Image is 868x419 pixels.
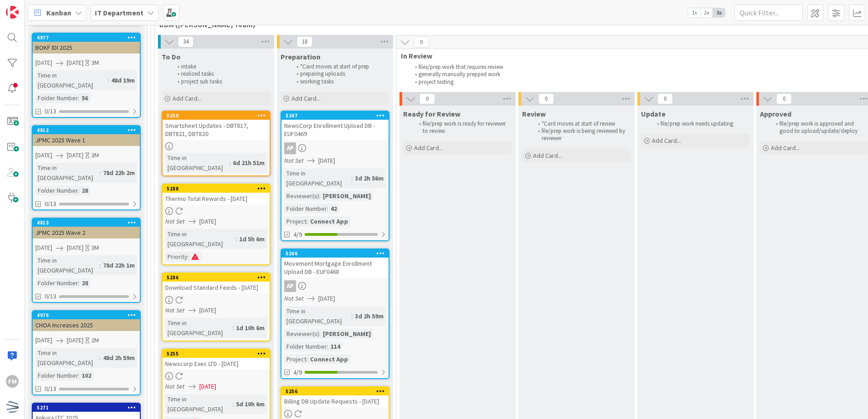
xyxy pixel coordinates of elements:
[167,112,270,119] div: 5250
[321,329,373,339] div: [PERSON_NAME]
[281,142,389,154] div: AP
[35,58,52,68] span: [DATE]
[281,258,389,278] div: Movement Mortgage Enrollment Upload DB - EUF0468
[99,353,101,363] span: :
[284,280,296,292] div: AP
[308,354,350,364] div: Connect App
[291,78,388,85] li: working tasks
[351,173,353,183] span: :
[6,6,19,19] img: Visit kanbanzone.com
[538,93,554,104] span: 0
[284,294,304,302] i: Not Set
[284,168,351,188] div: Time in [GEOGRAPHIC_DATA]
[165,217,185,225] i: Not Set
[37,34,140,41] div: 4977
[760,109,791,118] span: Approved
[33,311,140,319] div: 4976
[33,227,140,239] div: JPMC 2025 Wave 2
[44,199,56,209] span: 0/13
[533,151,562,160] span: Add Card...
[33,219,140,227] div: 4813
[281,120,389,140] div: NewsCorp Enrollment Upload DB - EUF0469
[163,185,270,193] div: 5288
[735,5,803,21] input: Quick Filter...
[35,255,99,275] div: Time in [GEOGRAPHIC_DATA]
[167,351,270,357] div: 5255
[284,216,306,226] div: Project
[6,400,19,413] img: avatar
[33,134,140,146] div: JPMC 2025 Wave 1
[33,319,140,331] div: CHOA Increases 2025
[306,216,308,226] span: :
[163,193,270,205] div: Thermo Total Rewards - [DATE]
[178,36,193,47] span: 34
[67,243,84,253] span: [DATE]
[319,329,321,339] span: :
[286,250,389,257] div: 5266
[91,243,99,253] div: 3M
[199,382,216,391] span: [DATE]
[33,404,140,412] div: 5271
[199,217,216,226] span: [DATE]
[33,126,140,146] div: 4812JPMC 2025 Wave 1
[522,109,546,118] span: Review
[162,52,181,61] span: To Do
[163,358,270,370] div: Newscorp Exec LTD - [DATE]
[281,112,389,120] div: 5267
[281,387,389,407] div: 5256Billing DB Update Requests - [DATE]
[173,78,269,85] li: project sub tasks
[234,399,267,409] div: 5d 10h 6m
[199,306,216,315] span: [DATE]
[232,323,234,333] span: :
[281,52,321,61] span: Preparation
[167,274,270,281] div: 5286
[35,151,52,160] span: [DATE]
[33,34,140,54] div: 4977BOKF IDI 2025
[234,323,267,333] div: 1d 10h 6m
[37,312,140,318] div: 4976
[229,158,231,168] span: :
[79,278,90,288] div: 28
[232,399,234,409] span: :
[44,384,56,394] span: 0/13
[403,109,460,118] span: Ready for Review
[281,112,389,140] div: 5267NewsCorp Enrollment Upload DB - EUF0469
[109,75,137,85] div: 48d 19m
[37,219,140,226] div: 4813
[37,404,140,411] div: 5271
[35,93,78,103] div: Folder Number
[163,112,270,120] div: 5250
[308,216,350,226] div: Connect App
[37,127,140,133] div: 4812
[713,8,725,17] span: 3x
[33,219,140,239] div: 4813JPMC 2025 Wave 2
[187,252,189,262] span: :
[284,191,319,201] div: Reviewer(s)
[419,93,435,104] span: 0
[771,144,800,152] span: Add Card...
[657,93,673,104] span: 0
[165,153,229,173] div: Time in [GEOGRAPHIC_DATA]
[652,136,681,145] span: Add Card...
[44,107,56,116] span: 0/13
[237,234,267,244] div: 1d 5h 6m
[33,42,140,54] div: BOKF IDI 2025
[173,94,202,102] span: Add Card...
[78,93,79,103] span: :
[286,112,389,119] div: 5267
[67,336,84,345] span: [DATE]
[35,348,99,368] div: Time in [GEOGRAPHIC_DATA]
[91,151,99,160] div: 3M
[533,120,630,127] li: *Card moves at start of review
[33,126,140,134] div: 4812
[284,329,319,339] div: Reviewer(s)
[99,260,101,270] span: :
[414,144,443,152] span: Add Card...
[101,260,137,270] div: 78d 22h 1m
[652,120,749,127] li: file/prep work needs updating
[281,249,389,278] div: 5266Movement Mortgage Enrollment Upload DB - EUF0468
[293,230,302,239] span: 4/9
[353,311,386,321] div: 3d 2h 59m
[79,370,94,380] div: 102
[291,70,388,78] li: preparing uploads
